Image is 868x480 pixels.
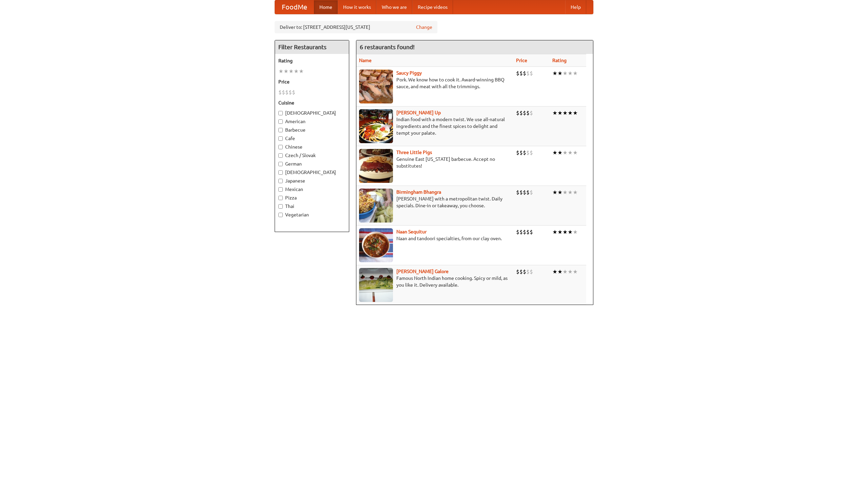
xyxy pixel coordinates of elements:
[516,189,519,196] li: $
[278,203,346,210] label: Thai
[396,110,441,115] a: [PERSON_NAME] Up
[359,195,511,209] p: [PERSON_NAME] with a metropolitan twist. Daily specials. Dine-in or takeaway, you choose.
[519,189,523,196] li: $
[557,268,563,275] li: ★
[396,269,449,274] a: [PERSON_NAME] Galore
[563,268,568,275] li: ★
[278,177,346,184] label: Japanese
[557,70,563,77] li: ★
[530,228,533,236] li: $
[516,58,527,63] a: Price
[278,99,346,106] h5: Cuisine
[552,268,557,275] li: ★
[285,89,289,96] li: $
[289,89,292,96] li: $
[278,135,346,142] label: Cafe
[552,109,557,117] li: ★
[530,70,533,77] li: $
[359,228,393,262] img: naansequitur.jpg
[278,68,283,75] li: ★
[278,128,283,132] input: Barbecue
[526,70,530,77] li: $
[526,109,530,117] li: $
[516,268,519,275] li: $
[563,189,568,196] li: ★
[557,189,563,196] li: ★
[573,189,578,196] li: ★
[275,40,349,54] h4: Filter Restaurants
[278,110,346,116] label: [DEMOGRAPHIC_DATA]
[396,229,427,234] b: Naan Sequitur
[299,68,304,75] li: ★
[526,228,530,236] li: $
[552,70,557,77] li: ★
[278,162,283,166] input: German
[282,89,285,96] li: $
[376,0,412,14] a: Who we are
[278,170,283,175] input: [DEMOGRAPHIC_DATA]
[338,0,376,14] a: How it works
[278,213,283,217] input: Vegetarian
[278,160,346,167] label: German
[278,119,283,124] input: American
[275,0,314,14] a: FoodMe
[278,179,283,183] input: Japanese
[573,70,578,77] li: ★
[278,78,346,85] h5: Price
[278,211,346,218] label: Vegetarian
[552,58,567,63] a: Rating
[278,194,346,201] label: Pizza
[552,228,557,236] li: ★
[530,268,533,275] li: $
[523,268,526,275] li: $
[526,149,530,156] li: $
[552,189,557,196] li: ★
[396,70,422,76] b: Saucy Piggy
[519,228,523,236] li: $
[359,189,393,223] img: bhangra.jpg
[568,268,573,275] li: ★
[359,275,511,288] p: Famous North Indian home cooking. Spicy or mild, as you like it. Delivery available.
[523,70,526,77] li: $
[294,68,299,75] li: ★
[278,169,346,176] label: [DEMOGRAPHIC_DATA]
[568,109,573,117] li: ★
[519,70,523,77] li: $
[523,149,526,156] li: $
[573,149,578,156] li: ★
[568,228,573,236] li: ★
[530,109,533,117] li: $
[278,136,283,141] input: Cafe
[573,228,578,236] li: ★
[516,70,519,77] li: $
[557,228,563,236] li: ★
[278,153,283,158] input: Czech / Slovak
[289,68,294,75] li: ★
[526,268,530,275] li: $
[359,70,393,103] img: saucy.jpg
[396,150,432,155] b: Three Little Pigs
[516,149,519,156] li: $
[360,44,415,50] ng-pluralize: 6 restaurants found!
[563,149,568,156] li: ★
[278,204,283,209] input: Thai
[565,0,586,14] a: Help
[278,187,283,192] input: Mexican
[278,186,346,193] label: Mexican
[412,0,453,14] a: Recipe videos
[359,235,511,242] p: Naan and tandoori specialties, from our clay oven.
[568,70,573,77] li: ★
[416,24,432,31] a: Change
[557,149,563,156] li: ★
[278,57,346,64] h5: Rating
[278,127,346,133] label: Barbecue
[359,116,511,136] p: Indian food with a modern twist. We use all-natural ingredients and the finest spices to delight ...
[557,109,563,117] li: ★
[396,189,441,195] a: Birmingham Bhangra
[523,109,526,117] li: $
[278,89,282,96] li: $
[359,58,372,63] a: Name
